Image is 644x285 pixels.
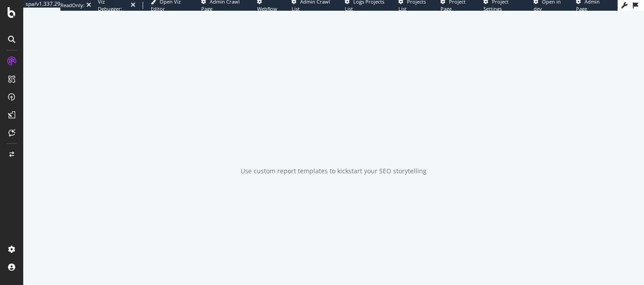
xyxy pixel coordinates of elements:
div: ReadOnly: [60,2,85,9]
div: animation [301,120,366,152]
div: Use custom report templates to kickstart your SEO storytelling [241,167,427,176]
span: Webflow [257,5,277,12]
